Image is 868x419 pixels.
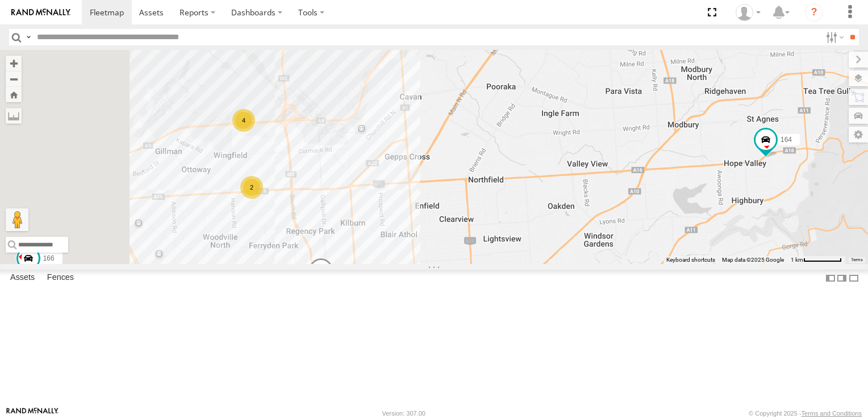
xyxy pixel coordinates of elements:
[836,270,848,286] label: Dock Summary Table to the Right
[6,408,59,419] a: Visit our Website
[805,3,823,22] i: ?
[791,257,803,263] span: 1 km
[382,410,425,417] div: Version: 307.00
[6,56,22,71] button: Zoom in
[722,257,784,263] span: Map data ©2025 Google
[43,254,55,262] span: 166
[6,87,22,102] button: Zoom Home
[240,176,263,199] div: 2
[232,109,255,132] div: 4
[24,29,33,45] label: Search Query
[6,71,22,87] button: Zoom out
[732,4,765,21] div: Frank Cope
[41,270,80,286] label: Fences
[802,410,862,417] a: Terms and Conditions
[849,127,868,143] label: Map Settings
[749,410,862,417] div: © Copyright 2025 -
[781,135,792,143] span: 164
[5,270,40,286] label: Assets
[825,270,836,286] label: Dock Summary Table to the Left
[821,29,846,45] label: Search Filter Options
[11,9,70,16] img: rand-logo.svg
[666,256,715,264] button: Keyboard shortcuts
[6,208,28,231] button: Drag Pegman onto the map to open Street View
[787,256,845,264] button: Map Scale: 1 km per 64 pixels
[6,108,22,124] label: Measure
[848,270,859,286] label: Hide Summary Table
[851,257,863,262] a: Terms (opens in new tab)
